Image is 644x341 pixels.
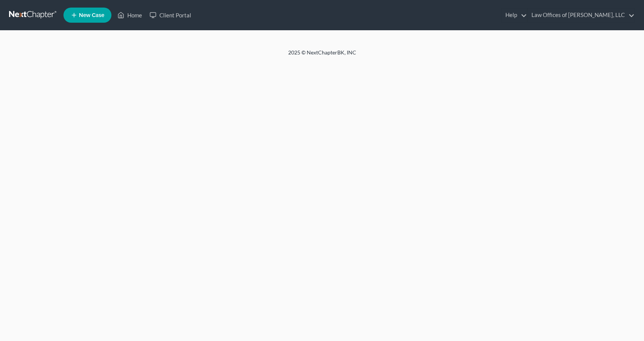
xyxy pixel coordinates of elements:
new-legal-case-button: New Case [63,8,111,23]
a: Client Portal [146,8,195,22]
a: Home [114,8,146,22]
div: 2025 © NextChapterBK, INC [107,49,537,62]
a: Law Offices of [PERSON_NAME], LLC [528,8,635,22]
a: Help [502,8,527,22]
